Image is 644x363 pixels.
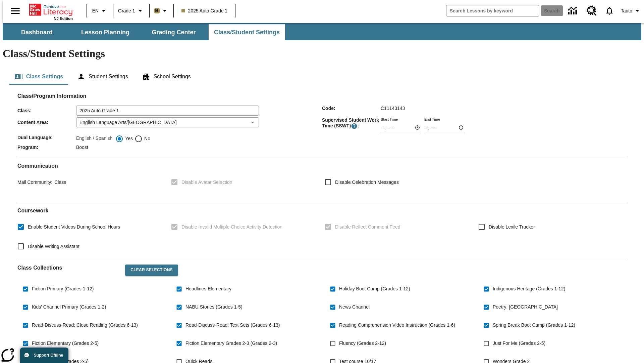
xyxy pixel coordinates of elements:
span: Content Area : [17,120,76,125]
div: Home [29,2,73,21]
span: C11143143 [381,106,405,111]
div: SubNavbar [3,24,286,40]
span: 2025 Auto Grade 1 [181,7,228,14]
button: Student Settings [72,69,133,85]
button: Grading Center [140,24,207,40]
button: Grade: Grade 1, Select a grade [115,5,147,17]
span: Read-Discuss-Read: Text Sets (Grades 6-13) [185,322,280,329]
a: Resource Center, Will open in new tab [583,2,601,20]
span: Disable Writing Assistant [28,243,79,250]
span: Reading Comprehension Video Instruction (Grades 1-6) [339,322,455,329]
span: EN [92,7,99,14]
h1: Class/Student Settings [3,47,641,60]
span: Fiction Primary (Grades 1-12) [32,285,94,292]
label: English / Spanish [76,135,112,143]
h2: Class/Program Information [17,93,627,99]
div: Communication [17,163,627,196]
label: End Time [424,117,440,122]
button: Clear Selections [125,265,178,276]
span: Fiction Elementary (Grades 2-5) [32,340,99,347]
span: Disable Reflect Comment Feed [335,224,400,231]
button: School Settings [137,69,196,85]
span: Lesson Planning [81,29,129,36]
div: English Language Arts/[GEOGRAPHIC_DATA] [76,117,259,127]
span: Just For Me (Grades 2-5) [493,340,545,347]
button: Class/Student Settings [209,24,285,40]
span: Class/Student Settings [214,29,280,36]
button: Dashboard [3,24,70,40]
span: Boost [76,145,88,150]
span: Code : [322,106,381,111]
div: Class/Program Information [17,99,627,152]
div: SubNavbar [3,23,641,40]
span: Supervised Student Work Time (SSWT) : [322,117,381,129]
span: News Channel [339,304,370,311]
a: Home [29,3,73,16]
span: Poetry: [GEOGRAPHIC_DATA] [493,304,558,311]
span: Disable Invalid Multiple Choice Activity Detection [181,224,282,231]
span: Read-Discuss-Read: Close Reading (Grades 6-13) [32,322,138,329]
span: Disable Lexile Tracker [489,224,535,231]
a: Notifications [601,2,618,19]
span: Headlines Elementary [185,285,231,292]
h2: Communication [17,163,627,169]
button: Class Settings [9,69,68,85]
input: Class [76,106,259,116]
button: Profile/Settings [618,5,644,17]
span: Class [52,179,66,185]
div: Coursework [17,207,627,253]
span: Enable Student Videos During School Hours [28,224,120,231]
span: NJ Edition [54,16,73,21]
span: Dashboard [21,29,53,36]
button: Open side menu [5,1,25,21]
span: Grade 1 [118,7,135,14]
button: Supervised Student Work Time is the timeframe when students can take LevelSet and when lessons ar... [351,123,358,129]
span: Class : [17,108,76,113]
span: Holiday Boot Camp (Grades 1-12) [339,285,410,292]
span: Kids' Channel Primary (Grades 1-2) [32,304,106,311]
span: Program : [17,145,76,150]
span: Support Offline [34,353,63,358]
label: Start Time [381,117,398,122]
span: Fluency (Grades 2-12) [339,340,386,347]
input: search field [446,5,539,16]
span: Grading Center [152,29,196,36]
span: Indigenous Heritage (Grades 1-12) [493,285,565,292]
button: Lesson Planning [72,24,139,40]
div: Class/Student Settings [9,69,635,85]
span: No [143,135,150,142]
span: Spring Break Boot Camp (Grades 1-12) [493,322,575,329]
span: NABU Stories (Grades 1-5) [185,304,243,311]
span: Tauto [621,7,632,14]
button: Language: EN, Select a language [89,5,111,17]
span: Fiction Elementary Grades 2-3 (Grades 2-3) [185,340,277,347]
span: B [155,6,159,15]
span: Dual Language : [17,135,76,140]
h2: Course work [17,207,627,214]
h2: Class Collections [17,265,120,271]
span: Mail Community : [17,179,52,185]
span: Yes [123,135,133,142]
button: Boost Class color is light brown. Change class color [152,5,171,17]
a: Data Center [564,2,583,20]
button: Support Offline [20,348,68,363]
span: Disable Avatar Selection [181,179,232,186]
span: Disable Celebration Messages [335,179,399,186]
